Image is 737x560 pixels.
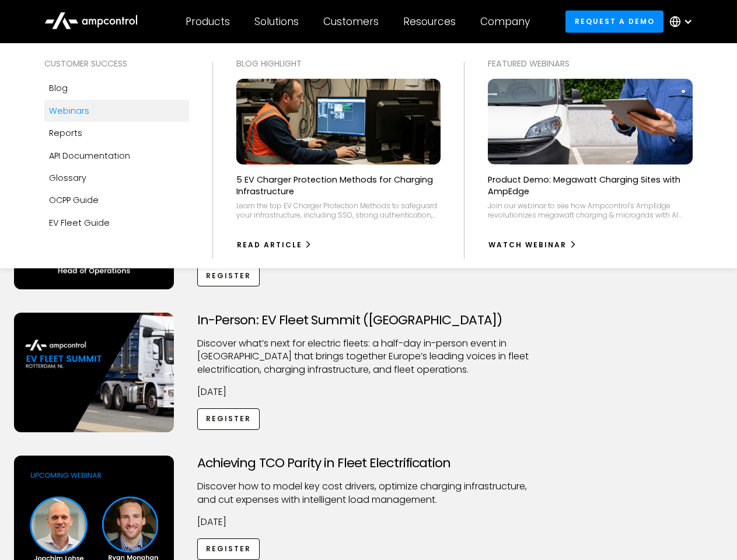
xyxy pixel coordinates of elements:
a: Reports [44,122,189,144]
div: Glossary [49,171,86,184]
a: OCPP Guide [44,189,189,211]
p: [DATE] [197,386,540,398]
a: watch webinar [488,236,577,254]
div: watch webinar [488,240,567,250]
div: Products [186,15,230,28]
a: Register [197,265,260,286]
div: Company [480,15,530,28]
div: Learn the top EV Charger Protection Methods to safeguard your infrastructure, including SSO, stro... [236,201,441,219]
p: 5 EV Charger Protection Methods for Charging Infrastructure [236,174,441,197]
div: Solutions [254,15,299,28]
div: EV Fleet Guide [49,216,110,229]
p: ​Discover what’s next for electric fleets: a half-day in-person event in [GEOGRAPHIC_DATA] that b... [197,337,540,376]
p: [DATE] [197,516,540,528]
p: Product Demo: Megawatt Charging Sites with AmpEdge [488,174,693,197]
a: Register [197,538,260,560]
div: Blog [49,82,68,94]
div: API Documentation [49,149,130,162]
a: Glossary [44,167,189,189]
h3: In-Person: EV Fleet Summit ([GEOGRAPHIC_DATA]) [197,313,540,328]
a: EV Fleet Guide [44,212,189,234]
div: Reports [49,127,82,139]
div: OCPP Guide [49,194,99,206]
a: Blog [44,77,189,99]
a: Read Article [236,236,313,254]
div: Blog Highlight [236,57,441,70]
p: Discover how to model key cost drivers, optimize charging infrastructure, and cut expenses with i... [197,480,540,506]
div: Customer success [44,57,189,70]
div: Featured webinars [488,57,693,70]
h3: Achieving TCO Parity in Fleet Electrification [197,456,540,471]
div: Resources [403,15,456,28]
div: Webinars [49,104,89,117]
div: Customers [323,15,379,28]
a: Register [197,408,260,430]
div: Read Article [237,240,302,250]
a: API Documentation [44,145,189,167]
div: Join our webinar to see how Ampcontrol's AmpEdge revolutionizes megawatt charging & microgrids wi... [488,201,693,219]
a: Request a demo [565,10,663,32]
a: Webinars [44,100,189,122]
